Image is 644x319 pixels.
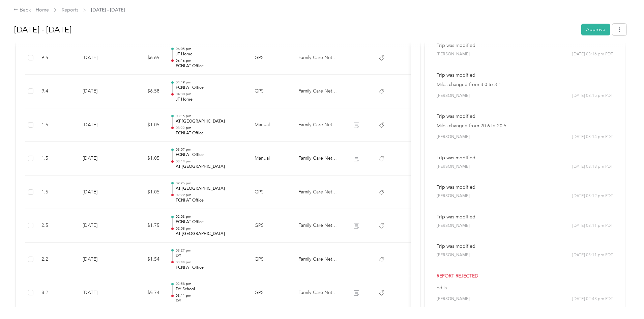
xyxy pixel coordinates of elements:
p: 02:03 pm [176,214,244,219]
p: 03:27 pm [176,248,244,253]
td: $1.75 [124,209,165,243]
p: 03:07 pm [176,147,244,152]
td: $1.05 [124,108,165,142]
span: [PERSON_NAME] [437,252,470,258]
td: $5.74 [124,276,165,310]
td: GPS [249,243,293,276]
p: 06:16 pm [176,58,244,63]
td: Family Care Network [293,243,344,276]
p: Trip was modified [437,72,613,79]
p: Trip was modified [437,113,613,120]
p: 03:22 pm [176,126,244,130]
td: Family Care Network [293,176,344,209]
a: Home [36,7,49,13]
button: Approve [581,24,610,35]
span: [DATE] 03:11 pm PDT [572,223,613,229]
p: FCNI AT Office [176,85,244,91]
td: $6.58 [124,75,165,108]
td: 9.5 [36,41,77,75]
p: 03:11 pm [176,293,244,298]
td: [DATE] [77,243,124,276]
p: Trip was modified [437,213,613,220]
p: 03:14 pm [176,159,244,164]
p: 06:05 pm [176,47,244,51]
p: AT [GEOGRAPHIC_DATA] [176,186,244,192]
td: GPS [249,41,293,75]
td: GPS [249,276,293,310]
span: [DATE] - [DATE] [91,6,125,14]
span: [DATE] 02:43 pm PDT [572,296,613,302]
span: [PERSON_NAME] [437,193,470,199]
span: [PERSON_NAME] [437,296,470,302]
p: AT [GEOGRAPHIC_DATA] [176,231,244,237]
p: 02:29 pm [176,193,244,197]
p: 04:30 pm [176,92,244,97]
td: GPS [249,176,293,209]
p: JT Home [176,51,244,57]
td: Family Care Network [293,75,344,108]
td: Manual [249,108,293,142]
p: Miles changed from 20.6 to 20.5 [437,122,613,129]
a: Reports [62,7,78,13]
td: [DATE] [77,41,124,75]
td: Family Care Network [293,142,344,176]
td: $1.05 [124,142,165,176]
td: 1.5 [36,108,77,142]
td: Family Care Network [293,276,344,310]
td: [DATE] [77,75,124,108]
p: 03:44 pm [176,260,244,265]
td: GPS [249,75,293,108]
p: 02:08 pm [176,226,244,231]
span: [DATE] 03:12 pm PDT [572,193,613,199]
p: FCNI AT Office [176,63,244,69]
td: Manual [249,142,293,176]
p: FCNI AT Office [176,265,244,271]
span: [DATE] 03:15 pm PDT [572,93,613,99]
span: [DATE] 03:14 pm PDT [572,134,613,140]
span: [DATE] 03:11 pm PDT [572,252,613,258]
span: [PERSON_NAME] [437,134,470,140]
p: edits [437,284,613,291]
span: [DATE] 03:13 pm PDT [572,164,613,170]
p: Trip was modified [437,154,613,161]
p: Miles changed from 3.0 to 3.1 [437,81,613,88]
p: 03:15 pm [176,114,244,118]
p: FCNI AT Office [176,197,244,204]
p: DY [176,298,244,304]
td: [DATE] [77,108,124,142]
td: $1.05 [124,176,165,209]
td: [DATE] [77,276,124,310]
p: AT [GEOGRAPHIC_DATA] [176,118,244,125]
p: FCNI AT Office [176,152,244,158]
iframe: Everlance-gr Chat Button Frame [606,281,644,319]
p: AT [GEOGRAPHIC_DATA] [176,164,244,170]
span: [PERSON_NAME] [437,164,470,170]
div: Back [13,6,31,14]
td: Family Care Network [293,41,344,75]
p: DY [176,253,244,259]
td: 1.5 [36,176,77,209]
td: GPS [249,209,293,243]
p: Trip was modified [437,184,613,191]
td: [DATE] [77,142,124,176]
p: FCNI AT Office [176,219,244,225]
td: Family Care Network [293,209,344,243]
p: Trip was modified [437,243,613,250]
p: Report rejected [437,272,613,280]
p: FCNI AT Office [176,130,244,136]
td: $6.65 [124,41,165,75]
td: 1.5 [36,142,77,176]
p: JT Home [176,97,244,103]
td: $1.54 [124,243,165,276]
td: Family Care Network [293,108,344,142]
td: 2.2 [36,243,77,276]
span: [PERSON_NAME] [437,93,470,99]
span: [DATE] 03:16 pm PDT [572,51,613,57]
p: 04:19 pm [176,80,244,85]
td: 9.4 [36,75,77,108]
td: [DATE] [77,209,124,243]
td: 2.5 [36,209,77,243]
td: 8.2 [36,276,77,310]
h1: Aug 18 - 31, 2025 [14,22,577,38]
span: [PERSON_NAME] [437,223,470,229]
